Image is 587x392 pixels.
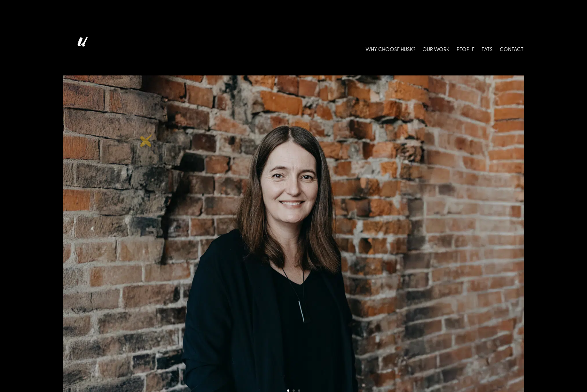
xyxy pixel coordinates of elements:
[365,35,415,63] a: WHY CHOOSE HUSK?
[481,35,493,63] a: EATS
[500,35,524,63] a: CONTACT
[422,35,450,63] a: OUR WORK
[457,35,474,63] a: PEOPLE
[293,389,295,392] a: 2
[298,389,300,392] a: 3
[287,389,289,392] a: 1
[63,35,98,63] img: Husk logo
